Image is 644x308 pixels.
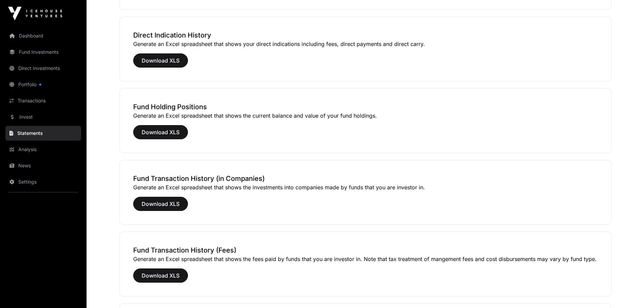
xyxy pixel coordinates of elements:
span: Download XLS [142,271,180,280]
button: Download XLS [133,125,188,139]
a: Transactions [5,93,81,108]
a: Fund Investments [5,45,81,60]
a: News [5,158,81,173]
a: Download XLS [133,132,188,139]
p: Generate an Excel spreadsheet that shows the investments into companies made by funds that you ar... [133,183,598,191]
a: Settings [5,174,81,189]
p: Generate an Excel spreadsheet that shows your direct indications including fees, direct payments ... [133,40,598,48]
p: Generate an Excel spreadsheet that shows the current balance and value of your fund holdings. [133,112,598,120]
a: Download XLS [133,275,188,282]
h3: Direct Indication History [133,30,598,40]
button: Download XLS [133,53,188,68]
a: Dashboard [5,28,81,43]
a: Statements [5,126,81,141]
a: Direct Investments [5,61,81,76]
a: Analysis [5,142,81,157]
button: Download XLS [133,268,188,283]
span: Download XLS [142,56,180,65]
a: Download XLS [133,60,188,67]
span: Download XLS [142,128,180,136]
h3: Fund Transaction History (in Companies) [133,174,598,183]
a: Portfolio [5,77,81,92]
a: Download XLS [133,204,188,210]
button: Download XLS [133,197,188,211]
img: Icehouse Ventures Logo [8,7,62,20]
a: Invest [5,110,81,124]
h3: Fund Holding Positions [133,102,598,112]
p: Generate an Excel spreadsheet that shows the fees paid by funds that you are investor in. Note th... [133,255,598,263]
span: Download XLS [142,200,180,208]
h3: Fund Transaction History (Fees) [133,245,598,255]
iframe: Chat Widget [610,276,644,308]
